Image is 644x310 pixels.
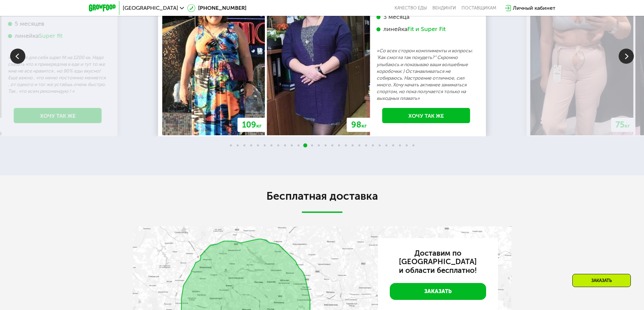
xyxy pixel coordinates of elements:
[432,5,456,11] a: Вендинги
[377,13,476,21] div: 3 месяца
[187,4,246,12] a: [PHONE_NUMBER]
[14,108,102,123] a: Хочу так же
[361,122,367,129] span: кг
[123,5,178,11] span: [GEOGRAPHIC_DATA]
[619,49,634,64] img: Slide right
[377,25,476,33] div: линейка
[10,49,25,64] img: Slide left
[461,5,496,11] div: поставщикам
[611,118,635,132] div: 75
[133,189,511,203] h2: Бесплатная доставка
[407,25,446,33] div: Fit и Super Fit
[347,118,371,132] div: 98
[8,54,108,95] p: «Выбрал для себя super fit на 1200 кк. Надо сказать что я привередлив в еде и тут то же мне не вс...
[625,122,630,129] span: кг
[39,32,63,40] div: Super fit
[238,118,266,132] div: 109
[390,249,486,275] h3: Доставим по [GEOGRAPHIC_DATA] и области бесплатно!
[377,48,476,102] p: «Со всех сторон комплименты и вопросы: 'Как смогла так похудеть?” Скромно улыбаюсь и показываю ва...
[8,32,108,40] div: линейка
[8,20,108,28] div: 5 месяцев
[390,283,486,300] a: Заказать
[256,122,262,129] span: кг
[513,4,555,12] div: Личный кабинет
[572,274,631,287] div: Заказать
[395,5,427,11] a: Качество еды
[382,108,470,123] a: Хочу так же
